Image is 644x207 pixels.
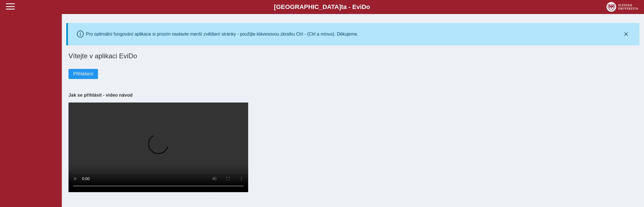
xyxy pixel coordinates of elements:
[366,3,370,10] span: o
[68,52,637,60] h1: Vítejte v aplikaci EviDo
[68,103,248,192] video: Your browser does not support the video tag.
[68,92,637,98] h3: Jak se přihlásit - video návod
[606,2,638,12] img: logo_web_su.png
[86,32,358,37] div: Pro optimální fungování aplikace si prosím nastavte menší zvětšení stránky - použijte klávesovou ...
[68,69,98,79] button: Přihlášení
[17,3,627,11] b: [GEOGRAPHIC_DATA] a - Evi
[73,71,93,76] span: Přihlášení
[341,3,343,10] span: t
[362,3,366,10] span: D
